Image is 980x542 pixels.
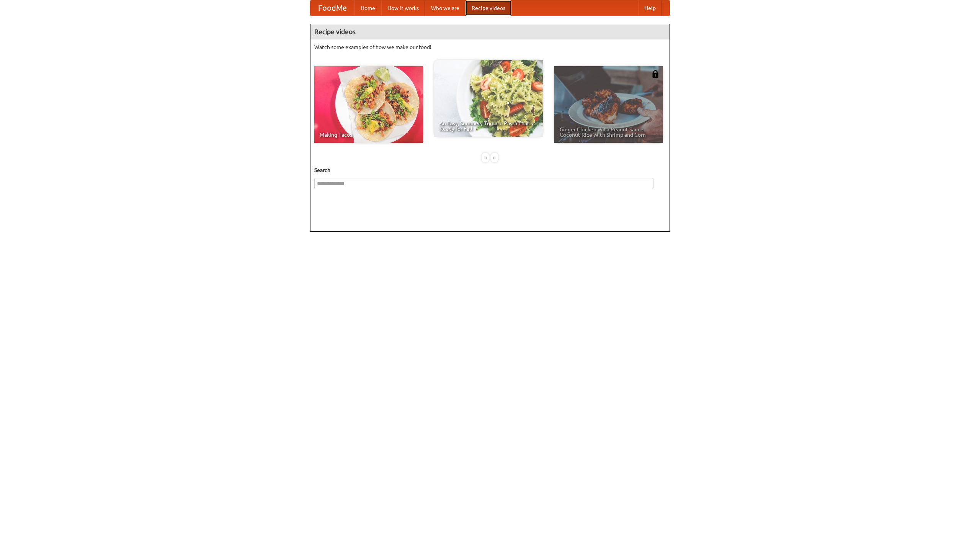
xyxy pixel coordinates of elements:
span: An Easy, Summery Tomato Pasta That's Ready for Fall [439,121,537,131]
p: Watch some examples of how we make our food! [314,43,666,51]
div: « [482,153,489,162]
a: FoodMe [310,0,354,16]
a: How it works [381,0,425,16]
a: Home [354,0,381,16]
a: Who we are [425,0,465,16]
a: An Easy, Summery Tomato Pasta That's Ready for Fall [434,60,543,137]
div: » [491,153,498,162]
h5: Search [314,166,666,174]
a: Making Tacos [314,66,423,143]
span: Making Tacos [320,132,418,138]
a: Help [638,0,662,16]
img: 483408.png [652,70,659,78]
h4: Recipe videos [310,24,670,39]
a: Recipe videos [465,0,511,16]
